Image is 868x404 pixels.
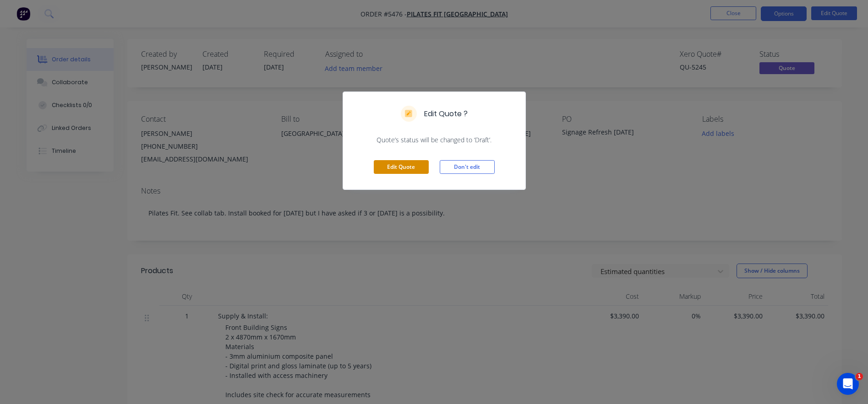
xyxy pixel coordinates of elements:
button: Don't edit [440,160,495,174]
iframe: Intercom live chat [837,373,859,395]
button: Edit Quote [374,160,429,174]
span: Quote’s status will be changed to ‘Draft’. [354,135,514,145]
h5: Edit Quote ? [424,108,468,119]
span: 1 [856,373,863,380]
